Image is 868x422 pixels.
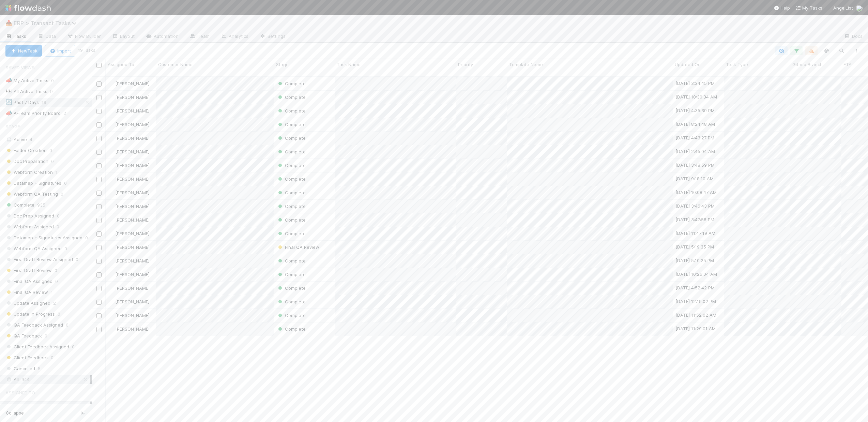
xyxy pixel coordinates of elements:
span: Assigned To [108,61,134,68]
img: avatar_ec9c1780-91d7-48bb-898e-5f40cebd5ff8.png [109,231,114,236]
img: avatar_ec9c1780-91d7-48bb-898e-5f40cebd5ff8.png [109,258,114,263]
div: Complete [277,189,306,196]
div: Complete [277,148,306,155]
span: 2 [63,109,73,118]
input: Toggle Row Selected [96,218,102,223]
span: Doc Preparation [5,157,48,166]
div: [DATE] 11:29:01 AM [675,325,716,332]
span: [PERSON_NAME] [115,122,150,127]
span: QA Feedback [5,332,42,340]
span: Datamap + Signatures Assigned [5,233,82,242]
span: First Draft Review [5,266,52,275]
span: 0 [64,179,67,187]
img: avatar_11833ecc-818b-4748-aee0-9d6cf8466369.png [109,190,114,195]
span: Webform QA Testing [5,190,58,198]
span: 0 [51,157,54,166]
span: 19 [42,98,53,107]
span: 0 [57,223,59,231]
span: Complete [277,81,306,86]
span: Webform Creation [5,168,53,177]
span: 935 [37,201,45,209]
div: [DATE] 11:52:02 AM [675,312,716,318]
span: Complete [277,258,306,263]
div: [DATE] 12:19:02 PM [675,298,716,305]
span: Complete [277,285,306,291]
span: 0 [51,353,54,362]
span: [PERSON_NAME] [115,163,150,168]
span: 0 [55,277,58,286]
span: Complete [277,135,306,141]
span: Complete [277,176,306,182]
img: avatar_ec9c1780-91d7-48bb-898e-5f40cebd5ff8.png [109,299,114,304]
span: Complete [277,231,306,236]
div: [DATE] 10:08:47 AM [675,189,717,196]
img: avatar_ef15843f-6fde-4057-917e-3fb236f438ca.png [109,94,114,100]
img: avatar_ef15843f-6fde-4057-917e-3fb236f438ca.png [109,163,114,168]
span: 0 [61,190,63,198]
input: Toggle Row Selected [96,163,102,168]
span: Complete [277,122,306,127]
img: avatar_ec9c1780-91d7-48bb-898e-5f40cebd5ff8.png [109,244,114,250]
div: [DATE] 2:45:04 AM [675,148,715,155]
div: [DATE] 4:52:42 PM [675,284,715,291]
span: 📣 [5,77,12,83]
span: Complete [277,149,306,154]
span: 944 [21,375,30,384]
small: 19 Tasks [78,47,95,54]
span: 0 [64,244,67,253]
span: Customer Name [158,61,193,68]
span: 9 [50,87,60,96]
input: Toggle Row Selected [96,313,102,318]
div: [PERSON_NAME] [108,285,150,291]
span: Complete [277,190,306,195]
span: Collapse [6,410,24,416]
div: [PERSON_NAME] [108,312,150,319]
div: [PERSON_NAME] [108,230,150,237]
img: avatar_ec9c1780-91d7-48bb-898e-5f40cebd5ff8.png [109,135,114,141]
span: 👀 [5,88,12,94]
input: Toggle Row Selected [96,150,102,155]
div: [PERSON_NAME] [108,107,150,114]
span: [PERSON_NAME] [115,258,150,263]
span: Cancelled [5,364,35,373]
input: Toggle Row Selected [96,177,102,182]
div: Past 7 Days [5,98,39,107]
a: Docs [838,31,868,42]
div: Complete [277,80,306,87]
span: [PERSON_NAME] [115,81,150,86]
div: [DATE] 11:47:19 AM [675,230,715,237]
div: [PERSON_NAME] [108,148,150,155]
span: [PERSON_NAME] [115,217,150,223]
span: ERP > Transact Tasks [14,20,80,27]
button: NewTask [5,45,42,57]
div: A-Team Priority Board [5,109,61,118]
span: 1 [56,168,58,177]
div: [DATE] 5:19:35 PM [675,243,714,250]
span: 0 [57,212,60,220]
div: [PERSON_NAME] [108,326,150,332]
div: [PERSON_NAME] [108,162,150,169]
span: Complete [277,217,306,223]
a: Data [32,31,61,42]
input: Toggle Row Selected [96,136,102,141]
span: Complete [277,163,306,168]
div: [DATE] 8:24:48 AM [675,121,715,127]
span: 0 [55,266,57,275]
div: Complete [277,257,306,264]
div: [DATE] 4:35:39 PM [675,107,715,114]
span: 0 [66,321,68,329]
span: 0 [49,146,52,155]
span: Update In Progress [5,310,55,318]
div: Complete [277,203,306,210]
span: 0 [51,76,61,85]
span: Webform Assigned [5,223,54,231]
input: Toggle Row Selected [96,245,102,250]
img: avatar_11833ecc-818b-4748-aee0-9d6cf8466369.png [109,149,114,154]
img: avatar_ef15843f-6fde-4057-917e-3fb236f438ca.png [109,217,114,223]
button: Import [45,45,75,57]
span: [PERSON_NAME] [115,108,150,114]
div: [DATE] 3:48:59 PM [675,162,715,168]
input: Toggle Row Selected [96,204,102,209]
div: [PERSON_NAME] [108,298,150,305]
a: Analytics [215,31,254,42]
